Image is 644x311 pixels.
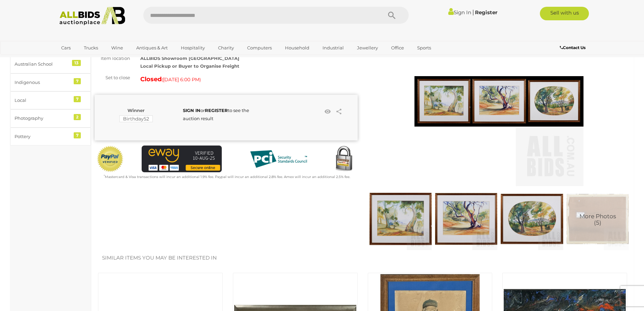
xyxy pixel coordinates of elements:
div: Photography [15,114,70,122]
a: Office [387,42,408,53]
b: Contact Us [560,45,586,50]
a: [GEOGRAPHIC_DATA] [57,53,114,65]
a: Sports [413,42,435,53]
div: 7 [74,96,81,102]
strong: ALLBIDS Showroom [GEOGRAPHIC_DATA] [140,55,239,61]
img: PCI DSS compliant [245,146,312,173]
img: eWAY Payment Gateway [142,146,222,172]
a: More Photos(5) [567,188,629,250]
img: Secured by Rapid SSL [330,146,357,173]
span: ( ) [162,77,201,82]
a: REGISTER [205,108,228,113]
a: Charity [214,42,238,53]
span: [DATE] 6:00 PM [163,76,199,83]
div: 2 [74,114,81,120]
img: Three Molly Rowe Watercolour Landscape Paintings, Each 34 x 47 cm (3) [501,188,563,250]
span: | [472,8,474,16]
a: Cars [57,42,75,53]
div: Set to close [90,74,135,82]
img: Allbids.com.au [56,7,129,25]
mark: Birthday52 [119,115,153,122]
strong: Local Pickup or Buyer to Organise Freight [140,63,239,69]
div: Local [15,96,70,104]
a: Local 7 [10,91,91,109]
span: More Photos (5) [579,213,616,226]
a: Household [281,42,314,53]
a: Sign In [448,9,471,16]
li: Watch this item [323,107,333,117]
div: Australian School [15,60,70,68]
strong: Closed [140,75,162,83]
small: Mastercard & Visa transactions will incur an additional 1.9% fee. Paypal will incur an additional... [104,175,350,179]
span: or to see the auction result [183,108,249,121]
a: Antiques & Art [132,42,172,53]
div: 7 [74,132,81,138]
a: Hospitality [176,42,209,53]
h2: Similar items you may be interested in [102,255,623,261]
a: Jewellery [353,42,382,53]
div: Item location [90,54,135,62]
a: Trucks [79,42,102,53]
a: Pottery 7 [10,128,91,146]
div: Pottery [15,133,70,140]
b: Winner [127,108,145,113]
button: Search [375,7,409,24]
a: Photography 2 [10,109,91,127]
div: 7 [74,78,81,84]
a: Indigenous 7 [10,73,91,91]
div: 13 [72,60,81,66]
a: Contact Us [560,44,587,51]
a: Australian School 13 [10,55,91,73]
a: Register [475,9,497,16]
a: Industrial [318,42,348,53]
img: Official PayPal Seal [96,146,124,173]
img: Three Molly Rowe Watercolour Landscape Paintings, Each 34 x 47 cm (3) [414,17,583,186]
img: Three Molly Rowe Watercolour Landscape Paintings, Each 34 x 47 cm (3) [435,188,497,250]
img: Three Molly Rowe Watercolour Landscape Paintings, Each 34 x 47 cm (3) [369,188,432,250]
a: Computers [243,42,276,53]
a: Wine [107,42,127,53]
a: Sell with us [540,7,589,20]
img: Three Molly Rowe Watercolour Landscape Paintings, Each 34 x 47 cm (3) [567,188,629,250]
div: Indigenous [15,79,70,86]
a: SIGN IN [183,108,200,113]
